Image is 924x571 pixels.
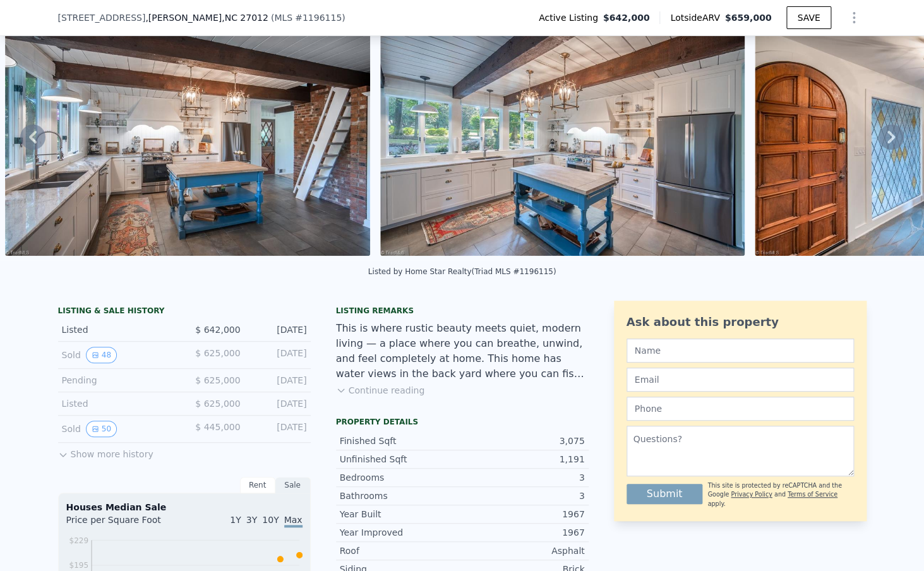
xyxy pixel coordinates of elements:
div: Rent [240,477,275,493]
div: Bedrooms [340,471,462,484]
span: [STREET_ADDRESS] [58,11,146,24]
button: Show Options [841,5,867,30]
div: 1967 [462,526,585,539]
img: Sale: 169730504 Parcel: 69317445 [380,13,745,256]
div: Listed [62,397,174,410]
div: [DATE] [251,397,307,410]
span: $ 625,000 [195,375,240,385]
tspan: $195 [69,561,88,570]
div: [DATE] [251,374,307,387]
div: Property details [336,417,589,427]
span: $659,000 [725,13,772,23]
span: 1Y [230,515,241,525]
span: Max [284,515,303,527]
a: Terms of Service [788,491,837,498]
span: $642,000 [603,11,650,24]
span: $ 625,000 [195,399,240,409]
div: ( ) [271,11,345,24]
span: $ 625,000 [195,348,240,358]
div: Year Built [340,508,462,520]
span: # 1196115 [295,13,342,23]
div: 1,191 [462,453,585,466]
button: View historical data [86,421,117,437]
span: Lotside ARV [670,11,724,24]
div: [DATE] [251,323,307,336]
input: Email [627,368,854,392]
span: , [PERSON_NAME] [145,11,268,24]
div: Price per Square Foot [66,514,184,534]
div: [DATE] [251,347,307,363]
tspan: $229 [69,536,88,544]
button: SAVE [786,6,831,29]
img: Sale: 169730504 Parcel: 69317445 [5,13,369,256]
div: Asphalt [462,544,585,557]
button: Continue reading [336,384,425,397]
div: [DATE] [251,421,307,437]
span: $ 642,000 [195,325,240,335]
div: Finished Sqft [340,435,462,447]
div: Unfinished Sqft [340,453,462,466]
div: Listed [62,323,174,336]
button: Submit [627,484,703,504]
span: Active Listing [539,11,603,24]
button: View historical data [86,347,117,363]
a: Privacy Policy [731,491,772,498]
div: Sold [62,421,174,437]
div: Roof [340,544,462,557]
div: Year Improved [340,526,462,539]
div: LISTING & SALE HISTORY [58,306,311,318]
div: Pending [62,374,174,387]
input: Phone [627,397,854,421]
span: 3Y [246,515,257,525]
div: This site is protected by reCAPTCHA and the Google and apply. [707,481,853,508]
div: Listing remarks [336,306,589,316]
div: 3,075 [462,435,585,447]
div: 1967 [462,508,585,520]
span: , NC 27012 [222,13,268,23]
div: This is where rustic beauty meets quiet, modern living — a place where you can breathe, unwind, a... [336,321,589,382]
div: Listed by Home Star Realty (Triad MLS #1196115) [368,267,556,276]
span: $ 445,000 [195,422,240,432]
div: Sold [62,347,174,363]
span: MLS [274,13,292,23]
div: Ask about this property [627,313,854,331]
div: Sale [275,477,311,493]
span: 10Y [262,515,279,525]
button: Show more history [58,443,153,460]
div: 3 [462,471,585,484]
div: Houses Median Sale [66,501,303,514]
div: 3 [462,490,585,502]
input: Name [627,339,854,363]
div: Bathrooms [340,490,462,502]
